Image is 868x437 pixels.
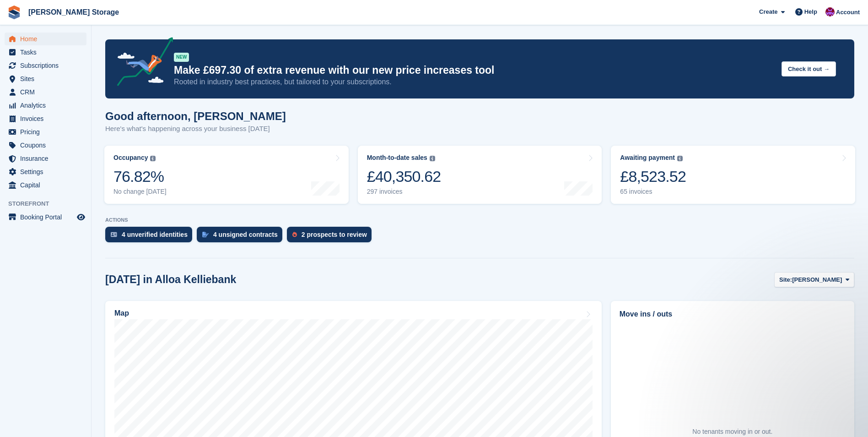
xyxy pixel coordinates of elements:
button: Site: [PERSON_NAME] [774,272,854,287]
div: 65 invoices [620,188,686,196]
span: Settings [20,165,75,178]
a: [PERSON_NAME] Storage [25,5,123,20]
span: Sites [20,72,75,85]
a: 4 unsigned contracts [197,227,287,247]
a: menu [5,152,86,165]
a: menu [5,33,86,45]
div: No change [DATE] [113,188,167,196]
h2: Move ins / outs [620,309,846,320]
div: £8,523.52 [620,167,686,186]
a: menu [5,59,86,72]
div: £40,350.62 [367,167,441,186]
span: CRM [20,86,75,98]
div: NEW [174,53,189,62]
img: verify_identity-adf6edd0f0f0b5bbfe63781bf79b02c33cf7c696d77639b501bdc392416b5a36.svg [111,232,117,237]
span: Analytics [20,99,75,112]
h2: [DATE] in Alloa Kelliebank [105,273,236,286]
div: Awaiting payment [620,154,675,162]
span: Site: [779,275,792,284]
p: Here's what's happening across your business [DATE] [105,124,286,134]
p: Make £697.30 of extra revenue with our new price increases tool [174,64,774,77]
a: menu [5,126,86,138]
h2: Map [114,309,129,317]
span: Account [836,8,860,17]
p: ACTIONS [105,217,854,223]
span: Tasks [20,46,75,59]
div: 76.82% [113,167,167,186]
img: prospect-51fa495bee0391a8d652442698ab0144808aea92771e9ea1ae160a38d050c398.svg [292,232,297,237]
img: icon-info-grey-7440780725fd019a000dd9b08b2336e03edf1995a4989e88bcd33f0948082b44.svg [677,156,683,161]
img: stora-icon-8386f47178a22dfd0bd8f6a31ec36ba5ce8667c1dd55bd0f319d3a0aa187defe.svg [7,5,21,19]
a: menu [5,139,86,152]
span: Storefront [8,199,91,208]
span: Home [20,33,75,45]
span: Subscriptions [20,59,75,72]
span: Invoices [20,112,75,125]
img: price-adjustments-announcement-icon-8257ccfd72463d97f412b2fc003d46551f7dbcb40ab6d574587a9cd5c0d94... [109,37,173,89]
span: Booking Portal [20,211,75,224]
a: menu [5,112,86,125]
span: [PERSON_NAME] [792,275,842,284]
a: menu [5,179,86,191]
span: Coupons [20,139,75,152]
span: Insurance [20,152,75,165]
div: Occupancy [113,154,148,162]
div: 4 unsigned contracts [213,231,278,238]
a: menu [5,72,86,85]
img: icon-info-grey-7440780725fd019a000dd9b08b2336e03edf1995a4989e88bcd33f0948082b44.svg [150,156,156,161]
div: Month-to-date sales [367,154,427,162]
h1: Good afternoon, [PERSON_NAME] [105,110,286,122]
div: No tenants moving in or out. [692,427,772,437]
span: Help [804,7,817,16]
a: menu [5,99,86,112]
a: Month-to-date sales £40,350.62 297 invoices [358,146,602,204]
span: Create [759,7,777,16]
a: menu [5,211,86,224]
a: Occupancy 76.82% No change [DATE] [104,146,349,204]
div: 297 invoices [367,188,441,196]
span: Pricing [20,126,75,138]
button: Check it out → [782,61,836,76]
img: icon-info-grey-7440780725fd019a000dd9b08b2336e03edf1995a4989e88bcd33f0948082b44.svg [430,156,435,161]
a: menu [5,86,86,98]
div: 2 prospects to review [302,231,367,238]
a: 4 unverified identities [105,227,197,247]
span: Capital [20,179,75,191]
a: menu [5,46,86,59]
img: Audra Whitelaw [825,7,835,16]
a: 2 prospects to review [287,227,376,247]
img: contract_signature_icon-13c848040528278c33f63329250d36e43548de30e8caae1d1a13099fd9432cc5.svg [202,232,209,237]
a: Preview store [75,212,86,223]
div: 4 unverified identities [122,231,188,238]
p: Rooted in industry best practices, but tailored to your subscriptions. [174,77,774,87]
a: Awaiting payment £8,523.52 65 invoices [611,146,855,204]
a: menu [5,165,86,178]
